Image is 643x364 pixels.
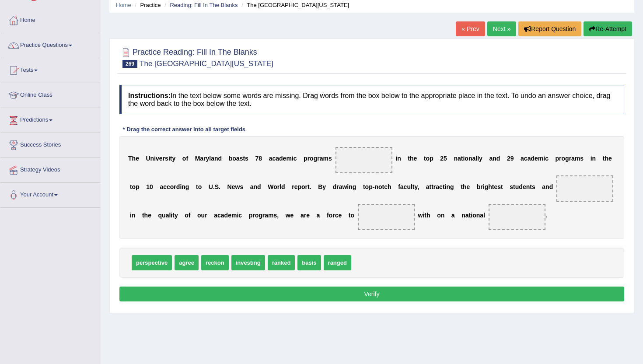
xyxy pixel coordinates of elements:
[532,183,535,190] b: s
[292,155,294,162] b: i
[166,212,169,219] b: a
[501,183,503,190] b: t
[439,183,443,190] b: c
[528,155,531,162] b: a
[257,183,261,190] b: d
[146,183,150,190] b: 1
[205,212,207,219] b: r
[388,183,391,190] b: h
[603,155,605,162] b: t
[335,147,392,173] span: Drop target
[363,183,365,190] b: t
[444,155,447,162] b: 5
[238,212,242,219] b: c
[423,212,424,219] b: i
[571,155,575,162] b: a
[214,212,217,219] b: a
[132,255,172,270] span: perspective
[277,212,279,219] b: ,
[476,212,480,219] b: n
[472,212,476,219] b: o
[507,155,510,162] b: 2
[314,155,318,162] b: g
[268,255,295,270] span: ranked
[461,212,465,219] b: n
[483,212,485,219] b: l
[119,125,249,133] div: * Drag the correct answer into all target fields
[276,155,279,162] b: a
[170,183,174,190] b: o
[569,155,571,162] b: r
[168,155,170,162] b: i
[200,155,203,162] b: a
[497,183,501,190] b: s
[545,212,547,219] b: .
[535,155,538,162] b: e
[0,8,100,30] a: Home
[240,183,243,190] b: s
[176,183,180,190] b: d
[378,183,382,190] b: o
[273,183,277,190] b: o
[395,155,397,162] b: i
[480,183,482,190] b: r
[229,155,233,162] b: b
[339,183,342,190] b: a
[404,183,407,190] b: c
[353,183,356,190] b: g
[347,183,349,190] b: i
[235,183,240,190] b: w
[320,155,323,162] b: a
[255,155,259,162] b: 7
[119,287,624,301] button: Verify
[172,155,175,162] b: y
[424,212,426,219] b: t
[349,183,353,190] b: n
[494,183,497,190] b: e
[281,183,285,190] b: d
[268,212,273,219] b: m
[358,204,415,230] span: Drop target
[142,212,144,219] b: t
[128,92,171,99] b: Instructions:
[382,183,384,190] b: t
[150,183,153,190] b: 0
[310,183,311,190] b: .
[201,255,229,270] span: reckon
[436,183,439,190] b: a
[336,183,339,190] b: r
[323,155,328,162] b: m
[515,183,519,190] b: u
[411,183,412,190] b: l
[228,212,231,219] b: e
[592,155,596,162] b: n
[549,183,553,190] b: d
[171,212,172,219] b: i
[304,155,308,162] b: p
[154,155,156,162] b: i
[415,183,418,190] b: y
[510,183,513,190] b: s
[272,155,276,162] b: c
[349,212,351,219] b: t
[487,21,516,36] a: Next »
[175,212,178,219] b: y
[543,155,545,162] b: i
[259,212,262,219] b: g
[523,183,526,190] b: e
[172,212,175,219] b: t
[182,183,185,190] b: n
[301,183,305,190] b: o
[273,212,277,219] b: s
[493,155,496,162] b: n
[203,155,206,162] b: r
[156,155,159,162] b: v
[163,155,165,162] b: r
[148,212,151,219] b: e
[304,212,306,219] b: r
[165,155,168,162] b: s
[170,155,172,162] b: t
[308,155,310,162] b: r
[197,212,201,219] b: o
[475,155,477,162] b: l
